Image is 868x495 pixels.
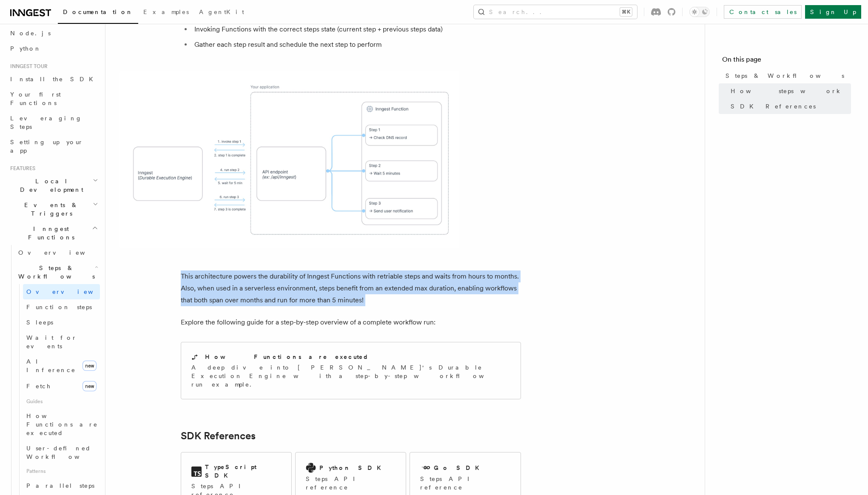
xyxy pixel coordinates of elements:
h2: Go SDK [434,464,484,472]
a: Steps & Workflows [722,68,851,83]
span: How Functions are executed [26,412,98,436]
a: SDK References [727,99,851,114]
span: SDK References [731,102,816,111]
span: Inngest tour [7,63,48,70]
button: Inngest Functions [7,221,100,245]
a: AgentKit [194,3,249,23]
a: SDK References [181,430,256,442]
a: Sign Up [805,5,861,19]
span: Examples [143,9,189,15]
p: Steps API reference [420,475,510,492]
h2: Python SDK [319,464,386,472]
span: AgentKit [199,9,244,15]
a: Parallel steps [23,478,100,493]
a: AI Inferencenew [23,354,100,378]
span: Parallel steps [26,482,94,489]
a: How steps work [727,83,851,99]
span: new [83,381,97,391]
li: Gather each step result and schedule the next step to perform [192,39,521,51]
a: Wait for events [23,330,100,354]
span: Guides [23,395,100,408]
span: Fetch [26,383,51,390]
span: Leveraging Steps [10,115,82,130]
a: Examples [138,3,194,23]
a: Sleeps [23,315,100,330]
a: Fetchnew [23,378,100,395]
span: Python [10,45,41,52]
span: Function steps [26,304,92,310]
span: Your first Functions [10,91,61,106]
button: Toggle dark mode [689,7,710,17]
a: Your first Functions [7,87,100,111]
a: Contact sales [724,5,802,19]
h4: On this page [722,54,851,68]
button: Local Development [7,174,100,197]
p: This architecture powers the durability of Inngest Functions with retriable steps and waits from ... [181,270,521,306]
a: How Functions are executedA deep dive into [PERSON_NAME]'s Durable Execution Engine with a step-b... [181,342,521,399]
a: Python [7,41,100,56]
h2: TypeScript SDK [205,463,281,480]
a: Documentation [58,3,138,24]
a: How Functions are executed [23,408,100,441]
span: Setting up your app [10,139,83,154]
a: User-defined Workflows [23,441,100,464]
span: Steps & Workflows [15,264,95,281]
span: Sleeps [26,319,53,326]
p: Explore the following guide for a step-by-step overview of a complete workflow run: [181,316,521,328]
button: Events & Triggers [7,197,100,221]
span: Inngest Functions [7,225,92,242]
li: Invoking Functions with the correct steps state (current step + previous steps data) [192,23,521,35]
span: Features [7,165,35,172]
a: Leveraging Steps [7,111,100,134]
p: Steps API reference [306,475,396,492]
span: Documentation [63,9,133,15]
a: Setting up your app [7,134,100,158]
span: AI Inference [26,358,76,373]
span: Overview [26,288,114,295]
h2: How Functions are executed [205,353,369,361]
a: Node.js [7,26,100,41]
span: Wait for events [26,334,77,350]
span: User-defined Workflows [26,445,103,460]
img: Each Inngest Functions's step invocation implies a communication between your application and the... [119,71,459,248]
span: Node.js [10,30,51,37]
a: Overview [23,284,100,299]
button: Search...⌘K [474,5,637,19]
span: How steps work [731,87,842,95]
a: Install the SDK [7,71,100,87]
a: Function steps [23,299,100,315]
span: new [83,361,97,371]
button: Steps & Workflows [15,260,100,284]
span: Overview [18,249,106,256]
span: Steps & Workflows [726,71,844,80]
span: Local Development [7,177,93,194]
kbd: ⌘K [620,8,632,16]
p: A deep dive into [PERSON_NAME]'s Durable Execution Engine with a step-by-step workflow run example. [191,363,510,389]
span: Patterns [23,464,100,478]
span: Install the SDK [10,76,98,82]
span: Events & Triggers [7,201,93,218]
a: Overview [15,245,100,260]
